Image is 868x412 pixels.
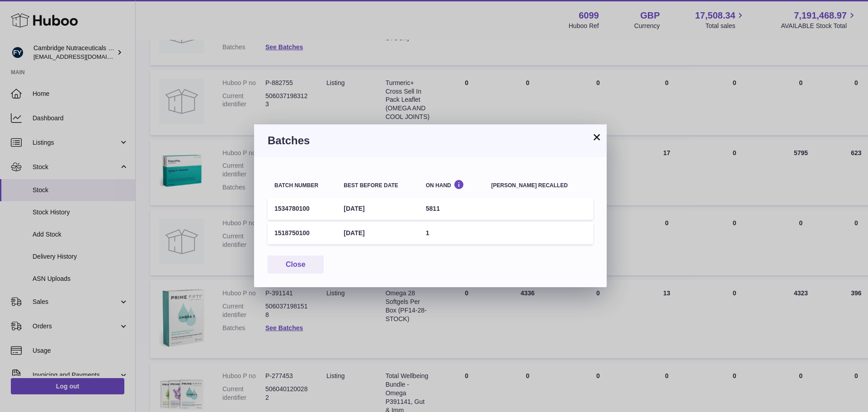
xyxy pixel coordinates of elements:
td: 1518750100 [268,222,337,244]
td: 1534780100 [268,198,337,220]
div: [PERSON_NAME] recalled [491,183,586,189]
button: × [591,132,602,142]
td: 5811 [419,198,485,220]
button: Close [268,256,324,274]
td: 1 [419,222,485,244]
td: [DATE] [337,198,419,220]
h3: Batches [268,133,593,148]
div: Best before date [344,183,412,189]
div: Batch number [274,183,330,189]
td: [DATE] [337,222,419,244]
div: On Hand [426,180,478,188]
